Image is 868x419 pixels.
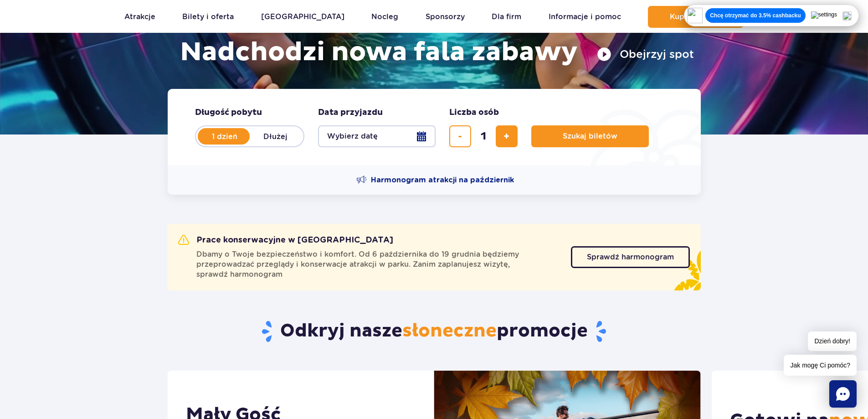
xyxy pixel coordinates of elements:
a: Dla firm [492,6,521,28]
form: Planowanie wizyty w Park of Poland [168,89,701,166]
h2: Odkryj nasze promocje [167,320,701,343]
span: Liczba osób [449,107,499,118]
a: Informacje i pomoc [549,6,621,28]
a: Sponsorzy [426,6,465,28]
span: Dbamy o Twoje bezpieczeństwo i komfort. Od 6 października do 19 grudnia będziemy przeprowadzać pr... [196,249,560,279]
span: słoneczne [402,320,497,342]
a: Atrakcje [124,6,155,28]
span: Dzień dobry! [808,331,857,351]
a: Bilety i oferta [182,6,234,28]
a: Nocleg [371,6,398,28]
a: Harmonogram atrakcji na październik [356,175,514,186]
span: Data przyjazdu [318,107,383,118]
button: Kup teraz [648,6,744,28]
a: Sprawdź harmonogram [571,246,690,268]
button: Szukaj biletów [531,125,649,147]
button: dodaj bilet [496,125,518,147]
span: Szukaj biletów [563,132,617,140]
label: Dłużej [250,127,302,146]
button: usuń bilet [449,125,471,147]
h2: Prace konserwacyjne w [GEOGRAPHIC_DATA] [178,235,393,246]
span: Kup teraz [670,13,706,21]
span: Długość pobytu [195,107,262,118]
div: Chat [829,380,857,408]
span: Harmonogram atrakcji na październik [371,175,514,185]
a: [GEOGRAPHIC_DATA] [261,6,344,28]
label: 1 dzień [199,127,251,146]
input: liczba biletów [473,125,494,147]
button: Obejrzyj spot [597,47,694,62]
span: Jak mogę Ci pomóc? [784,355,857,376]
span: Sprawdź harmonogram [587,253,674,261]
button: Wybierz datę [318,125,436,147]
